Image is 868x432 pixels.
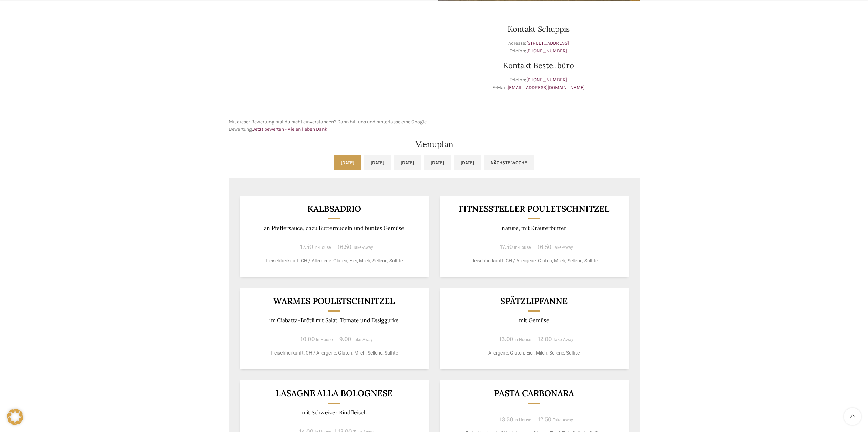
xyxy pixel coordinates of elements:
[338,243,351,251] span: 16.50
[300,243,313,251] span: 17.50
[514,418,531,422] span: In-House
[553,245,573,250] span: Take-Away
[438,62,640,69] h3: Kontakt Bestellbüro
[508,85,585,91] a: [EMAIL_ADDRESS][DOMAIN_NAME]
[553,337,573,342] span: Take-Away
[438,25,640,33] h3: Kontakt Schuppis
[364,155,391,170] a: [DATE]
[424,155,451,170] a: [DATE]
[448,257,620,264] p: Fleischherkunft: CH / Allergene: Gluten, Milch, Sellerie, Sulfite
[514,245,531,250] span: In-House
[553,418,573,422] span: Take-Away
[300,335,315,343] span: 10.00
[538,243,551,251] span: 16.50
[448,204,620,213] h3: Fitnessteller Pouletschnitzel
[248,297,420,305] h3: Warmes Pouletschnitzel
[514,337,531,342] span: In-House
[248,317,420,324] p: im Ciabatta-Brötli mit Salat, Tomate und Essiggurke
[454,155,481,170] a: [DATE]
[500,243,513,251] span: 17.50
[526,48,567,54] a: [PHONE_NUMBER]
[538,335,552,343] span: 12.00
[229,140,640,148] h2: Menuplan
[448,349,620,357] p: Allergene: Gluten, Eier, Milch, Sellerie, Sulfite
[394,155,421,170] a: [DATE]
[353,337,373,342] span: Take-Away
[316,337,333,342] span: In-House
[448,297,620,305] h3: Spätzlipfanne
[353,245,373,250] span: Take-Away
[248,257,420,264] p: Fleischherkunft: CH / Allergene: Gluten, Eier, Milch, Sellerie, Sulfite
[448,317,620,324] p: mit Gemüse
[334,155,361,170] a: [DATE]
[229,8,431,111] iframe: schwyter schuppis
[499,335,513,343] span: 13.00
[438,76,640,92] p: Telefon: E-Mail:
[844,408,861,425] a: Scroll to top button
[339,335,351,343] span: 9.00
[314,245,331,250] span: In-House
[538,415,551,423] span: 12.50
[253,126,329,132] a: Jetzt bewerten - Vielen lieben Dank!
[248,204,420,213] h3: Kalbsadrio
[248,409,420,416] p: mit Schweizer Rindfleisch
[500,415,513,423] span: 13.50
[438,40,640,55] p: Adresse: Telefon:
[248,389,420,398] h3: Lasagne alla Bolognese
[484,155,534,170] a: Nächste Woche
[526,40,569,46] a: [STREET_ADDRESS]
[248,349,420,357] p: Fleischherkunft: CH / Allergene: Gluten, Milch, Sellerie, Sulfite
[526,77,567,83] a: [PHONE_NUMBER]
[248,225,420,231] p: an Pfeffersauce, dazu Butternudeln und buntes Gemüse
[448,225,620,231] p: nature, mit Kräuterbutter
[448,389,620,398] h3: Pasta Carbonara
[229,118,431,134] p: Mit dieser Bewertung bist du nicht einverstanden? Dann hilf uns und hinterlasse eine Google Bewer...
